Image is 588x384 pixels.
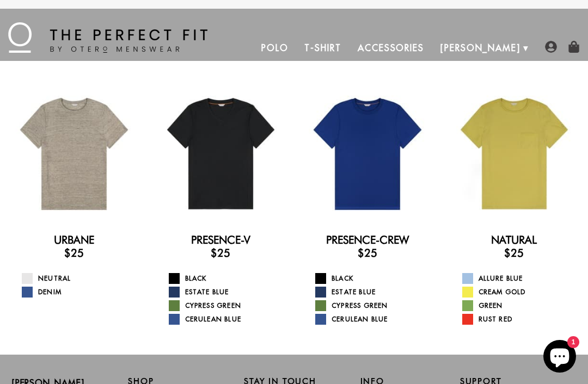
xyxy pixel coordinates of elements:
h3: $25 [8,246,140,259]
a: Urbane [54,233,94,246]
inbox-online-store-chat: Shopify online store chat [540,340,579,375]
img: The Perfect Fit - by Otero Menswear - Logo [8,22,207,53]
h3: $25 [155,246,287,259]
a: Estate Blue [315,287,433,298]
a: Cypress Green [169,300,287,311]
a: Cream Gold [462,287,580,298]
a: Cerulean Blue [315,314,433,325]
h3: $25 [449,246,580,259]
a: Green [462,300,580,311]
a: Polo [253,35,297,61]
a: Accessories [350,35,432,61]
a: Cypress Green [315,300,433,311]
a: Presence-Crew [326,233,409,246]
a: Presence-V [191,233,250,246]
a: T-Shirt [296,35,349,61]
a: Black [169,273,287,284]
a: Black [315,273,433,284]
a: Natural [491,233,537,246]
a: Denim [22,287,140,298]
a: Cerulean Blue [169,314,287,325]
img: shopping-bag-icon.png [568,41,580,53]
a: Neutral [22,273,140,284]
img: user-account-icon.png [545,41,557,53]
a: Allure Blue [462,273,580,284]
a: Estate Blue [169,287,287,298]
h3: $25 [302,246,433,259]
a: [PERSON_NAME] [432,35,529,61]
a: Rust Red [462,314,580,325]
